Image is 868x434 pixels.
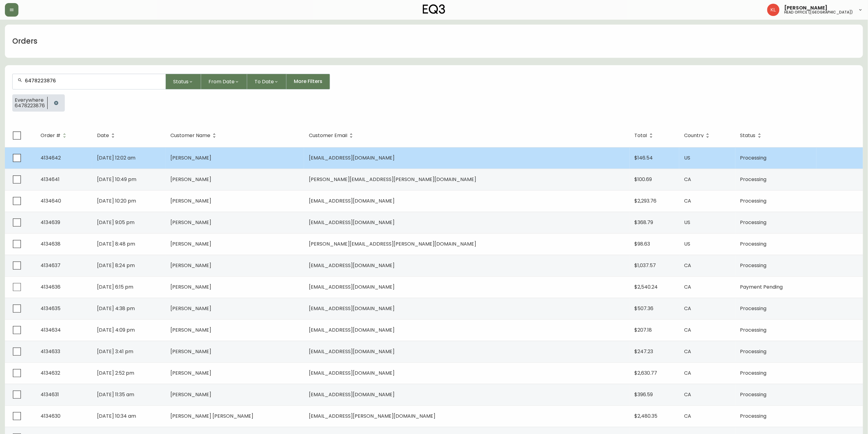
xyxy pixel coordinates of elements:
[309,391,395,398] span: [EMAIL_ADDRESS][DOMAIN_NAME]
[635,326,652,333] span: $207.18
[635,283,658,290] span: $2,540.24
[740,197,767,204] span: Processing
[740,369,767,377] span: Processing
[635,412,658,420] span: $2,480.35
[170,369,211,377] span: [PERSON_NAME]
[41,412,60,420] span: 4134630
[97,369,134,377] span: [DATE] 2:52 pm
[208,78,235,85] span: From Date
[97,176,136,183] span: [DATE] 10:49 pm
[684,134,704,137] span: Country
[740,326,767,333] span: Processing
[635,197,657,204] span: $2,293.76
[309,369,395,377] span: [EMAIL_ADDRESS][DOMAIN_NAME]
[170,176,211,183] span: [PERSON_NAME]
[97,326,135,333] span: [DATE] 4:09 pm
[309,326,395,333] span: [EMAIL_ADDRESS][DOMAIN_NAME]
[97,391,134,398] span: [DATE] 11:35 am
[97,412,136,420] span: [DATE] 10:34 am
[41,197,61,204] span: 4134640
[97,240,135,247] span: [DATE] 8:48 pm
[97,197,136,204] span: [DATE] 10:20 pm
[170,348,211,355] span: [PERSON_NAME]
[170,219,211,226] span: [PERSON_NAME]
[309,154,395,161] span: [EMAIL_ADDRESS][DOMAIN_NAME]
[309,283,395,290] span: [EMAIL_ADDRESS][DOMAIN_NAME]
[286,74,330,89] button: More Filters
[635,219,653,226] span: $368.79
[740,176,767,183] span: Processing
[423,4,446,14] img: logo
[41,240,60,247] span: 4134638
[767,4,780,16] img: 2c0c8aa7421344cf0398c7f872b772b5
[41,305,60,312] span: 4134635
[255,78,274,85] span: To Date
[41,391,59,398] span: 4134631
[97,133,117,138] span: Date
[166,74,201,89] button: Status
[170,283,211,290] span: [PERSON_NAME]
[294,78,322,85] span: More Filters
[635,348,653,355] span: $247.23
[740,391,767,398] span: Processing
[309,240,476,247] span: [PERSON_NAME][EMAIL_ADDRESS][PERSON_NAME][DOMAIN_NAME]
[684,240,690,247] span: US
[740,412,767,420] span: Processing
[635,154,653,161] span: $146.54
[684,219,690,226] span: US
[635,176,652,183] span: $100.69
[684,305,691,312] span: CA
[170,391,211,398] span: [PERSON_NAME]
[684,326,691,333] span: CA
[41,219,60,226] span: 4134639
[635,133,655,138] span: Total
[12,36,37,46] h1: Orders
[41,134,60,137] span: Order #
[635,134,647,137] span: Total
[684,197,691,204] span: CA
[309,219,395,226] span: [EMAIL_ADDRESS][DOMAIN_NAME]
[97,134,109,137] span: Date
[635,369,657,377] span: $2,630.77
[684,262,691,269] span: CA
[15,103,45,108] span: 6478223876
[684,348,691,355] span: CA
[635,262,656,269] span: $1,037.57
[170,134,210,137] span: Customer Name
[635,240,650,247] span: $98.63
[784,6,828,10] span: [PERSON_NAME]
[170,412,253,420] span: [PERSON_NAME] [PERSON_NAME]
[309,176,476,183] span: [PERSON_NAME][EMAIL_ADDRESS][PERSON_NAME][DOMAIN_NAME]
[740,134,756,137] span: Status
[740,348,767,355] span: Processing
[97,283,133,290] span: [DATE] 6:15 pm
[201,74,247,89] button: From Date
[170,305,211,312] span: [PERSON_NAME]
[684,369,691,377] span: CA
[170,133,218,138] span: Customer Name
[170,154,211,161] span: [PERSON_NAME]
[635,391,653,398] span: $396.59
[684,154,690,161] span: US
[740,262,767,269] span: Processing
[170,326,211,333] span: [PERSON_NAME]
[15,97,45,103] span: Everywhere
[170,197,211,204] span: [PERSON_NAME]
[740,305,767,312] span: Processing
[784,10,853,14] h5: head office ([GEOGRAPHIC_DATA])
[309,134,347,137] span: Customer Email
[41,283,60,290] span: 4134636
[97,305,135,312] span: [DATE] 4:38 pm
[309,305,395,312] span: [EMAIL_ADDRESS][DOMAIN_NAME]
[170,240,211,247] span: [PERSON_NAME]
[97,262,135,269] span: [DATE] 8:24 pm
[740,154,767,161] span: Processing
[635,305,654,312] span: $507.36
[97,219,134,226] span: [DATE] 9:05 pm
[684,176,691,183] span: CA
[41,154,61,161] span: 4134642
[97,348,133,355] span: [DATE] 3:41 pm
[41,369,60,377] span: 4134632
[684,412,691,420] span: CA
[309,412,435,420] span: [EMAIL_ADDRESS][PERSON_NAME][DOMAIN_NAME]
